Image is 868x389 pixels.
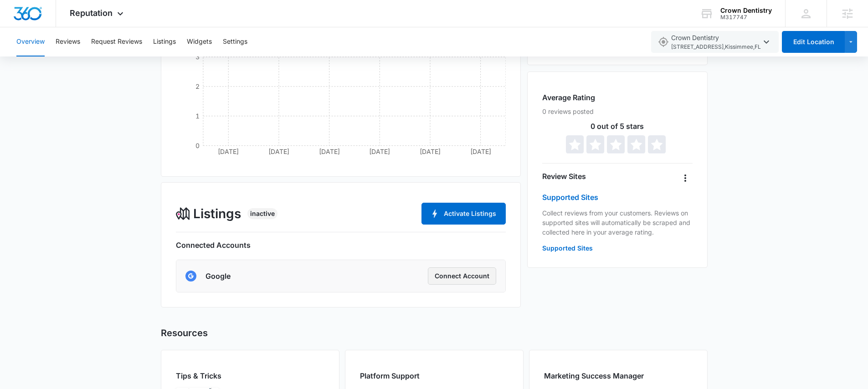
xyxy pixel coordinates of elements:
div: Inactive [247,208,277,219]
h6: Google [205,271,231,282]
button: Settings [223,27,247,56]
button: Listings [153,27,176,56]
p: Tips & Tricks [176,370,324,381]
p: 0 out of 5 stars [542,123,692,130]
img: logo_orange.svg [15,15,22,22]
tspan: [DATE] [470,148,491,155]
tspan: [DATE] [318,148,339,155]
div: account id [720,14,772,20]
img: website_grey.svg [15,24,22,31]
span: Listings [193,204,241,223]
img: tab_keywords_by_traffic_grey.svg [91,53,98,60]
tspan: [DATE] [268,148,289,155]
p: Marketing Success Manager [544,370,693,381]
div: Keywords by Traffic [101,54,154,60]
button: Reviews [56,27,80,56]
span: Crown Dentistry [671,33,761,51]
button: Crown Dentistry[STREET_ADDRESS],Kissimmee,FL [651,31,779,53]
h4: Average Rating [542,92,595,103]
button: Request Reviews [91,27,142,56]
button: Activate Listings [421,203,506,225]
span: Reputation [70,8,113,18]
div: v 4.0.25 [26,15,45,22]
tspan: [DATE] [420,148,441,155]
p: 0 reviews posted [542,107,692,116]
h4: Review Sites [542,171,586,182]
a: Supported Sites [542,193,598,202]
tspan: 3 [195,53,199,61]
div: Domain: [DOMAIN_NAME] [24,24,100,31]
div: account name [720,7,772,14]
p: Platform Support [360,370,508,381]
tspan: 1 [195,112,199,120]
p: Collect reviews from your customers. Reviews on supported sites will automatically be scraped and... [542,208,692,237]
button: Overview [16,27,45,56]
h3: Resources [161,328,208,339]
a: Supported Sites [542,244,593,252]
button: Edit Location [782,31,845,53]
tspan: 0 [195,142,199,149]
h6: Connected Accounts [176,240,506,251]
div: Domain Overview [35,54,82,60]
tspan: [DATE] [369,148,390,155]
button: Widgets [187,27,212,56]
tspan: 2 [195,82,199,90]
span: [STREET_ADDRESS] , Kissimmee , FL [671,43,761,51]
button: Connect Account [428,267,496,285]
tspan: [DATE] [218,148,239,155]
img: tab_domain_overview_orange.svg [25,53,32,60]
button: Overflow Menu [678,171,693,185]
